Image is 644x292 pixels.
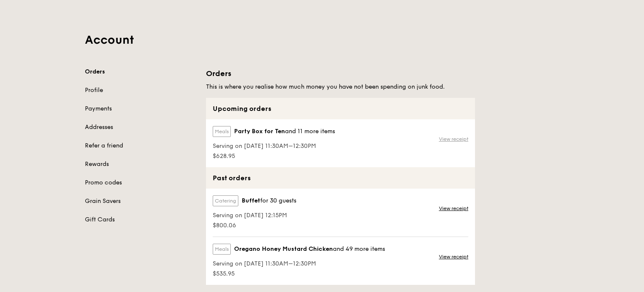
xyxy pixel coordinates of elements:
[85,197,196,205] a: Grain Savers
[206,68,475,79] h1: Orders
[213,195,238,206] label: Catering
[260,197,296,204] span: for 30 guests
[85,179,196,187] a: Promo codes
[85,216,196,224] a: Gift Cards
[85,68,196,76] a: Orders
[85,86,196,95] a: Profile
[213,211,296,220] span: Serving on [DATE] 12:15PM
[85,32,559,47] h1: Account
[242,197,260,205] span: Buffet
[206,98,475,119] div: Upcoming orders
[213,126,231,137] label: Meals
[213,260,385,268] span: Serving on [DATE] 11:30AM–12:30PM
[213,221,296,230] span: $800.06
[213,142,335,150] span: Serving on [DATE] 11:30AM–12:30PM
[85,123,196,132] a: Addresses
[85,160,196,168] a: Rewards
[439,136,468,142] a: View receipt
[85,105,196,113] a: Payments
[213,152,335,160] span: $628.95
[285,128,335,135] span: and 11 more items
[234,127,285,136] span: Party Box for Ten
[85,142,196,150] a: Refer a friend
[206,167,475,189] div: Past orders
[333,245,385,253] span: and 49 more items
[206,83,475,91] h5: This is where you realise how much money you have not been spending on junk food.
[213,270,385,278] span: $535.95
[439,253,468,260] a: View receipt
[439,205,468,212] a: View receipt
[234,245,333,253] span: Oregano Honey Mustard Chicken
[213,244,231,255] label: Meals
